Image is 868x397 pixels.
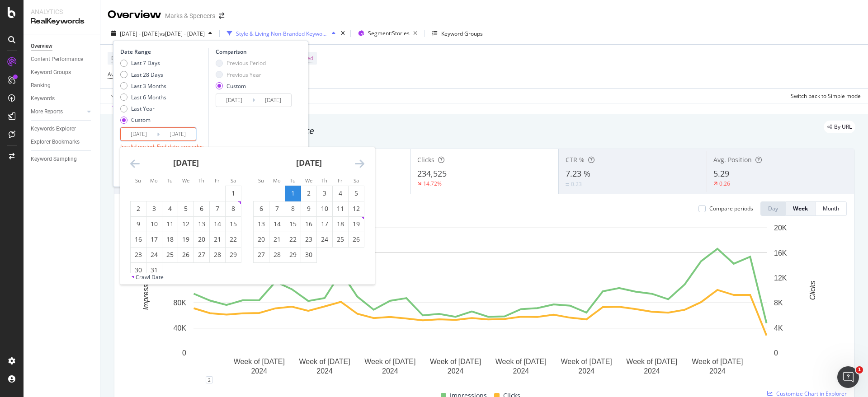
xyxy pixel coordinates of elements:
td: Choose Monday, March 24, 2025 as your check-out date. It’s available. [146,247,162,262]
div: 12 [349,204,364,213]
div: Last 3 Months [120,82,166,90]
div: Last 7 Days [120,59,166,67]
svg: A chart. [122,223,838,380]
td: Choose Sunday, April 27, 2025 as your check-out date. It’s available. [254,247,269,262]
div: 11 [162,220,178,229]
small: Tu [290,177,296,184]
div: 19 [349,220,364,229]
td: Choose Sunday, March 2, 2025 as your check-out date. It’s available. [131,201,146,216]
td: Choose Friday, April 18, 2025 as your check-out date. It’s available. [333,216,349,232]
td: Choose Thursday, April 3, 2025 as your check-out date. It’s available. [317,186,333,201]
div: 30 [301,250,316,259]
div: 27 [254,250,269,259]
td: Choose Thursday, April 24, 2025 as your check-out date. It’s available. [317,232,333,247]
div: More Reports [31,107,63,117]
div: 14 [269,220,285,229]
td: Choose Wednesday, April 2, 2025 as your check-out date. It’s available. [301,186,317,201]
div: 10 [146,220,162,229]
div: legacy label [824,121,855,133]
div: 14.72% [423,180,442,187]
text: 2024 [709,367,726,375]
span: 5.29 [713,168,729,179]
td: Choose Thursday, April 17, 2025 as your check-out date. It’s available. [317,216,333,232]
div: 18 [162,235,178,244]
img: Equal [566,183,569,186]
td: Choose Saturday, March 8, 2025 as your check-out date. It’s available. [226,201,241,216]
span: vs [DATE] - [DATE] [160,30,205,37]
td: Choose Saturday, March 29, 2025 as your check-out date. It’s available. [226,247,241,262]
td: Choose Monday, March 3, 2025 as your check-out date. It’s available. [146,201,162,216]
div: Previous Period [216,59,266,67]
text: Week of [DATE] [430,358,481,365]
text: 16K [774,249,787,257]
td: Choose Saturday, April 19, 2025 as your check-out date. It’s available. [349,216,364,232]
div: Custom [226,82,246,90]
div: Keywords [31,94,55,103]
td: Choose Monday, March 17, 2025 as your check-out date. It’s available. [146,232,162,247]
input: Start Date [216,94,252,107]
div: Custom [120,116,166,124]
iframe: Intercom live chat [837,366,859,388]
a: Keywords Explorer [31,124,94,134]
td: Choose Sunday, April 6, 2025 as your check-out date. It’s available. [254,201,269,216]
div: 16 [301,220,316,229]
div: Move forward to switch to the next month. [355,158,364,169]
button: Keyword Groups [429,26,486,41]
div: 16 [131,235,146,244]
div: Day [768,205,778,212]
div: 5 [349,189,364,198]
div: 28 [210,250,225,259]
text: Week of [DATE] [299,358,350,365]
button: Month [816,201,847,216]
div: 5 [178,204,193,213]
span: Avg. Position On Each Period [108,70,179,78]
td: Choose Thursday, March 20, 2025 as your check-out date. It’s available. [194,232,210,247]
button: Day [760,201,786,216]
small: We [182,177,189,184]
td: Choose Sunday, March 16, 2025 as your check-out date. It’s available. [131,232,146,247]
small: Mo [150,177,158,184]
div: 24 [317,235,332,244]
div: Last 3 Months [131,82,166,90]
td: Choose Friday, March 28, 2025 as your check-out date. It’s available. [210,247,226,262]
span: 234,525 [417,168,447,179]
td: Choose Wednesday, April 30, 2025 as your check-out date. It’s available. [301,247,317,262]
div: Content Performance [31,55,83,64]
td: Choose Tuesday, March 25, 2025 as your check-out date. It’s available. [162,247,178,262]
td: Choose Monday, March 10, 2025 as your check-out date. It’s available. [146,216,162,232]
small: Mo [273,177,281,184]
text: Impressions [142,271,150,310]
div: 11 [333,204,348,213]
input: Start Date [121,128,157,140]
div: 22 [226,235,241,244]
td: Choose Sunday, March 23, 2025 as your check-out date. It’s available. [131,247,146,262]
div: Crawl Date [136,273,164,281]
div: Date Range [120,48,206,56]
div: Last 6 Months [120,93,166,101]
button: Segment:Stories [354,26,421,41]
input: End Date [160,128,196,140]
a: Content Performance [31,55,94,64]
div: 8 [226,204,241,213]
text: 2024 [448,367,464,375]
td: Choose Wednesday, March 19, 2025 as your check-out date. It’s available. [178,232,194,247]
div: Last 28 Days [120,71,166,79]
div: 29 [285,250,301,259]
td: Choose Thursday, April 10, 2025 as your check-out date. It’s available. [317,201,333,216]
td: Choose Tuesday, April 29, 2025 as your check-out date. It’s available. [285,247,301,262]
small: Sa [231,177,236,184]
div: 4 [333,189,348,198]
td: Choose Thursday, March 27, 2025 as your check-out date. It’s available. [194,247,210,262]
text: 2024 [513,367,529,375]
div: 20 [194,235,209,244]
td: Choose Friday, March 14, 2025 as your check-out date. It’s available. [210,216,226,232]
div: Marks & Spencers [165,11,215,20]
td: Choose Saturday, March 22, 2025 as your check-out date. It’s available. [226,232,241,247]
div: Last 7 Days [131,59,160,67]
td: Choose Monday, April 28, 2025 as your check-out date. It’s available. [269,247,285,262]
td: Choose Thursday, March 13, 2025 as your check-out date. It’s available. [194,216,210,232]
div: 21 [269,235,285,244]
div: RealKeywords [31,16,93,27]
div: 22 [285,235,301,244]
text: 8K [774,299,783,307]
